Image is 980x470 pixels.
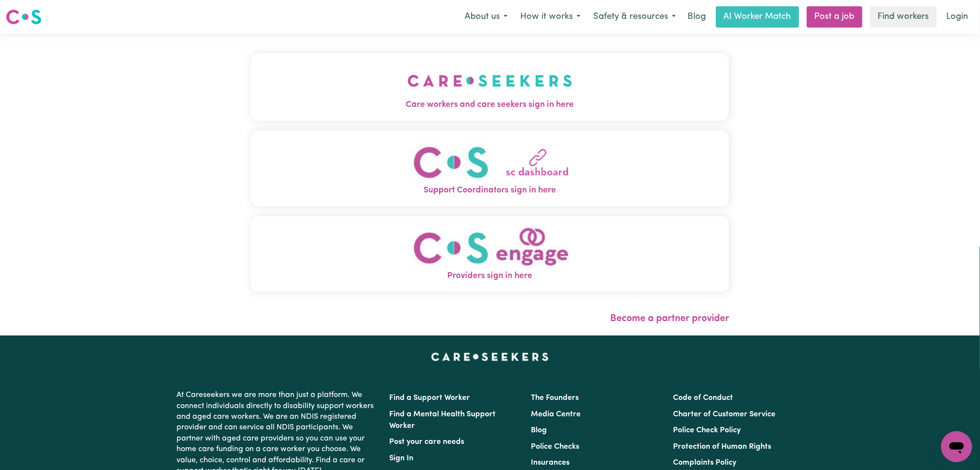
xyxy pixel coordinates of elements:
button: Support Coordinators sign in here [251,131,730,206]
a: Find workers [870,6,937,28]
a: Media Centre [531,411,581,418]
button: Providers sign in here [251,216,730,292]
a: Login [941,6,974,28]
a: Find a Mental Health Support Worker [390,411,496,430]
a: Careseekers home page [431,353,549,361]
a: Careseekers logo [6,6,42,28]
button: Care workers and care seekers sign in here [251,53,730,121]
a: Sign In [390,455,414,462]
a: Blog [682,6,712,28]
iframe: Button to launch messaging window [941,431,972,462]
a: Become a partner provider [610,314,729,323]
a: The Founders [531,394,579,402]
a: Protection of Human Rights [673,443,771,451]
button: About us [458,7,514,27]
a: Insurances [531,459,570,467]
span: Care workers and care seekers sign in here [251,99,730,111]
a: Post a job [807,6,863,28]
a: Charter of Customer Service [673,411,775,418]
img: Careseekers logo [6,8,42,26]
span: Providers sign in here [251,270,730,282]
a: AI Worker Match [716,6,799,28]
a: Post your care needs [390,438,465,446]
a: Code of Conduct [673,394,733,402]
a: Find a Support Worker [390,394,470,402]
button: Safety & resources [587,7,682,27]
button: How it works [514,7,587,27]
a: Police Checks [531,443,580,451]
a: Complaints Policy [673,459,736,467]
a: Police Check Policy [673,426,741,434]
a: Blog [531,426,547,434]
span: Support Coordinators sign in here [251,184,730,197]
